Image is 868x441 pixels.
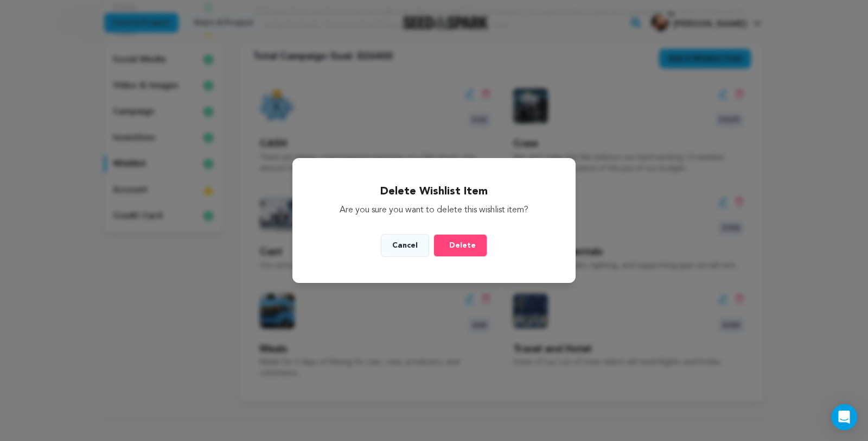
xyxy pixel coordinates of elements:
p: Are you sure you want to delete this wishlist item? [318,204,550,217]
button: Delete [433,234,487,257]
div: Open Intercom Messenger [831,404,857,430]
button: Cancel [381,234,429,257]
h2: Delete Wishlist Item [318,184,550,199]
span: Delete [449,240,476,251]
